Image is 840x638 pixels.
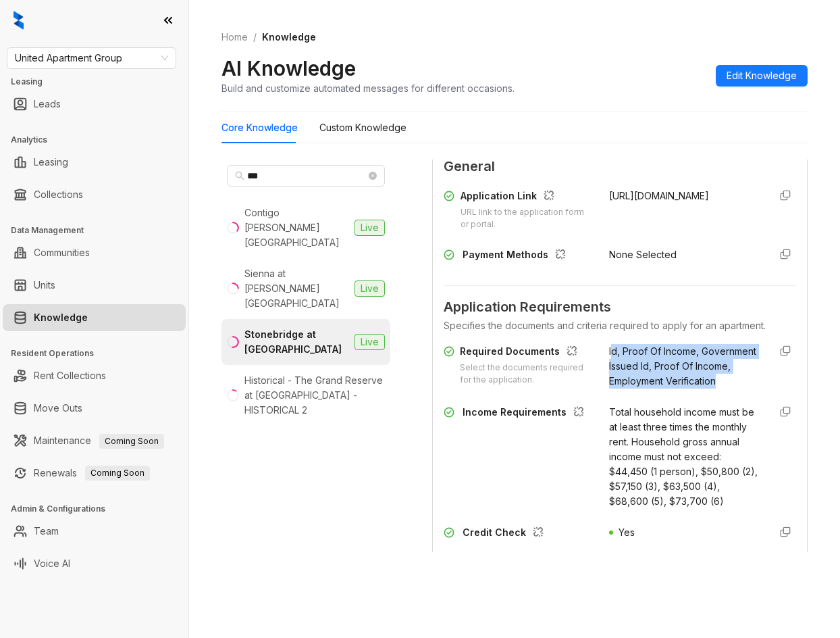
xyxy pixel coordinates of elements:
[460,344,593,362] div: Required Documents
[34,181,83,208] a: Collections
[355,334,385,350] span: Live
[460,362,593,387] div: Select the documents required for the application.
[244,327,349,357] div: Stonebridge at [GEOGRAPHIC_DATA]
[463,247,571,265] div: Payment Methods
[34,91,61,118] a: Leads
[3,239,186,266] li: Communities
[34,272,55,299] a: Units
[355,220,385,236] span: Live
[609,190,709,201] span: [URL][DOMAIN_NAME]
[221,81,515,95] div: Build and customize automated messages for different occasions.
[11,76,188,88] h3: Leasing
[3,362,186,389] li: Rent Collections
[369,172,377,180] span: close-circle
[3,149,186,176] li: Leasing
[444,297,796,318] span: Application Requirements
[253,30,257,45] li: /
[444,318,796,333] div: Specifies the documents and criteria required to apply for an apartment.
[262,31,316,43] span: Knowledge
[3,518,186,545] li: Team
[463,525,549,543] div: Credit Check
[3,181,186,208] li: Collections
[3,550,186,577] li: Voice AI
[11,347,188,360] h3: Resident Operations
[221,55,356,81] h2: AI Knowledge
[461,189,593,206] div: Application Link
[355,280,385,297] span: Live
[221,120,298,135] div: Core Knowledge
[14,11,24,30] img: logo
[463,405,589,422] div: Income Requirements
[11,134,188,146] h3: Analytics
[34,362,106,389] a: Rent Collections
[34,395,82,422] a: Move Outs
[716,65,808,87] button: Edit Knowledge
[609,345,756,387] span: Id, Proof Of Income, Government Issued Id, Proof Of Income, Employment Verification
[3,272,186,299] li: Units
[3,395,186,422] li: Move Outs
[85,466,150,481] span: Coming Soon
[34,550,70,577] a: Voice AI
[99,434,164,449] span: Coming Soon
[235,171,244,180] span: search
[3,427,186,454] li: Maintenance
[15,48,168,68] span: United Apartment Group
[461,206,593,232] div: URL link to the application form or portal.
[34,149,68,176] a: Leasing
[34,460,150,487] a: RenewalsComing Soon
[3,460,186,487] li: Renewals
[34,518,59,545] a: Team
[219,30,251,45] a: Home
[3,91,186,118] li: Leads
[244,205,349,250] div: Contigo [PERSON_NAME][GEOGRAPHIC_DATA]
[11,224,188,237] h3: Data Management
[34,304,88,331] a: Knowledge
[319,120,406,135] div: Custom Knowledge
[244,266,349,311] div: Sienna at [PERSON_NAME][GEOGRAPHIC_DATA]
[11,503,188,515] h3: Admin & Configurations
[34,239,90,266] a: Communities
[609,249,677,260] span: None Selected
[727,68,797,83] span: Edit Knowledge
[609,406,758,507] span: Total household income must be at least three times the monthly rent. Household gross annual inco...
[619,526,635,538] span: Yes
[444,156,796,177] span: General
[244,373,385,418] div: Historical - The Grand Reserve at [GEOGRAPHIC_DATA] - HISTORICAL 2
[3,304,186,331] li: Knowledge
